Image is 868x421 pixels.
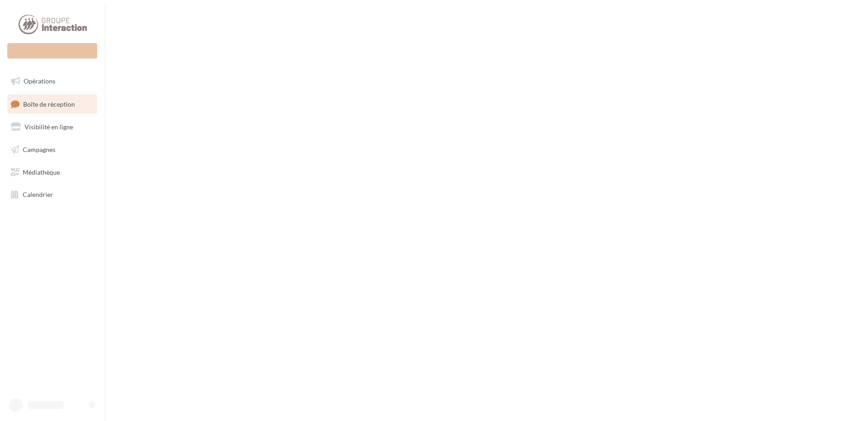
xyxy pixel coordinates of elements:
a: Médiathèque [5,163,99,182]
a: Calendrier [5,185,99,204]
span: Boîte de réception [23,100,75,108]
a: Visibilité en ligne [5,117,99,137]
span: Médiathèque [23,168,60,176]
span: Calendrier [23,191,53,198]
span: Opérations [24,77,55,85]
a: Boîte de réception [5,94,99,114]
div: Nouvelle campagne [7,43,97,59]
a: Campagnes [5,140,99,159]
span: Campagnes [23,146,55,153]
span: Visibilité en ligne [25,123,73,131]
a: Opérations [5,72,99,91]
